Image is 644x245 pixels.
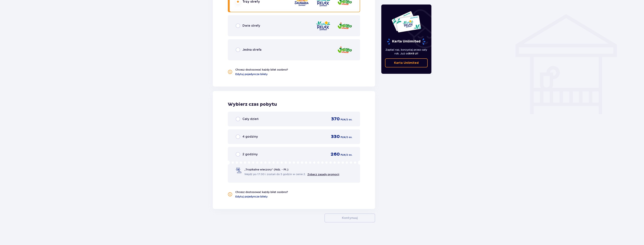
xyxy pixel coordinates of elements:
[341,118,345,121] span: PLN
[337,20,352,31] img: Jamango
[345,118,352,121] span: / 2 os.
[341,153,345,157] span: PLN
[235,195,268,198] a: Edytuj pojedyncze bilety
[324,213,375,222] button: Kontynuuj
[235,190,288,194] p: Chcesz dostosować każdy bilet osobno?
[244,168,289,171] span: „Tropikalne wieczory" (Ndz. - Pt.):
[341,136,345,139] span: PLN
[331,134,340,139] span: 330
[337,44,352,55] img: Jamango
[387,38,426,45] p: Karta Unlimited
[391,11,421,33] img: Dwie karty całoroczne do Suntago z napisem 'UNLIMITED RELAX', na białym tle z tropikalnymi liśćmi...
[385,58,428,67] a: Karta Unlimited
[345,153,352,157] span: / 2 os.
[242,152,258,156] span: 2 godziny
[342,216,358,220] p: Kontynuuj
[316,20,331,31] img: Relax
[394,61,419,65] p: Karta Unlimited
[331,152,340,157] span: 260
[385,48,428,55] p: Zapłać raz, korzystaj przez cały rok. Już od !
[331,116,340,122] span: 370
[242,117,259,121] span: Cały dzień
[244,172,306,176] span: Wejdź po 17:00 i zostań do 5 godzin w cenie 2.
[242,48,261,52] span: Jedna strefa
[235,72,268,76] a: Edytuj pojedyncze bilety
[345,136,352,139] span: / 2 os.
[242,24,260,28] span: Dwie strefy
[242,135,258,139] span: 4 godziny
[235,68,288,72] p: Chcesz dostosować każdy bilet osobno?
[228,102,360,107] h2: Wybierz czas pobytu
[307,173,339,176] a: Zobacz zasady promocji
[409,52,418,55] span: 649 zł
